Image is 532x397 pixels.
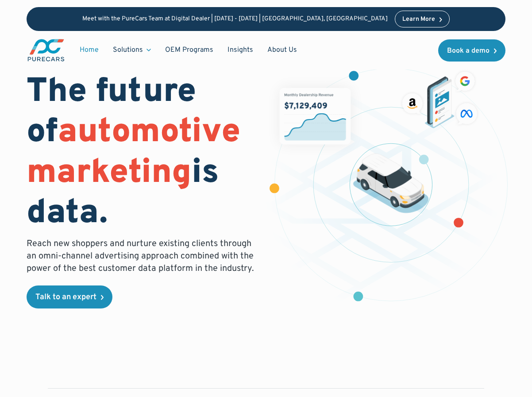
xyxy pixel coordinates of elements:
p: Meet with the PureCars Team at Digital Dealer | [DATE] - [DATE] | [GEOGRAPHIC_DATA], [GEOGRAPHIC_... [82,15,388,23]
a: Insights [220,42,260,58]
img: ads on social media and advertising partners [399,69,480,128]
a: Talk to an expert [27,285,112,308]
h1: The future of is data. [27,73,255,234]
div: Solutions [113,45,143,55]
span: automotive marketing [27,112,240,194]
a: Book a demo [438,39,505,62]
img: chart showing monthly dealership revenue of $7m [280,88,351,145]
div: Talk to an expert [35,293,96,301]
a: Home [73,42,106,58]
img: purecars logo [27,38,66,62]
div: Learn More [402,16,435,23]
p: Reach new shoppers and nurture existing clients through an omni-channel advertising approach comb... [27,238,255,275]
a: About Us [260,42,304,58]
img: illustration of a vehicle [353,154,429,213]
a: main [27,38,66,62]
div: Solutions [106,42,158,58]
div: Book a demo [447,47,490,54]
a: OEM Programs [158,42,220,58]
a: Learn More [395,11,450,27]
